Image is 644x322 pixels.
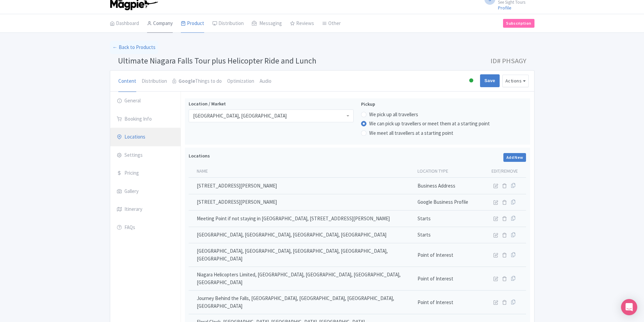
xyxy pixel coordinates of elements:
td: Google Business Profile [413,194,481,210]
span: Location / Market [189,101,226,107]
td: Journey Behind the Falls, [GEOGRAPHIC_DATA], [GEOGRAPHIC_DATA], [GEOGRAPHIC_DATA], [GEOGRAPHIC_DATA] [189,291,414,314]
label: We can pick up travellers or meet them at a starting point [369,120,490,128]
a: Audio [260,71,271,92]
span: ID# PHSAGY [491,54,526,68]
a: Locations [110,128,181,147]
a: Profile [498,5,511,11]
a: Settings [110,146,181,165]
td: [GEOGRAPHIC_DATA], [GEOGRAPHIC_DATA], [GEOGRAPHIC_DATA], [GEOGRAPHIC_DATA] [189,227,414,243]
a: General [110,92,181,110]
a: Add New [503,153,526,162]
td: Point of Interest [413,291,481,314]
span: Ultimate Niagara Falls Tour plus Helicopter Ride and Lunch [118,55,316,66]
td: Meeting Point if not staying in [GEOGRAPHIC_DATA], [STREET_ADDRESS][PERSON_NAME] [189,210,414,227]
td: Point of Interest [413,267,481,291]
a: Booking Info [110,110,181,129]
td: Starts [413,227,481,243]
a: GoogleThings to do [172,71,222,92]
button: Actions [502,75,529,87]
a: Dashboard [110,14,139,33]
div: Open Intercom Messenger [621,299,637,315]
label: We meet all travellers at a starting point [369,129,453,137]
td: Niagara Helicopters Limited, [GEOGRAPHIC_DATA], [GEOGRAPHIC_DATA], [GEOGRAPHIC_DATA], [GEOGRAPHIC... [189,267,414,291]
a: FAQs [110,218,181,237]
div: Active [468,76,475,86]
td: Point of Interest [413,243,481,267]
input: Save [480,74,500,87]
th: Location type [413,165,481,178]
a: Content [118,71,136,92]
a: Itinerary [110,200,181,219]
a: Distribution [212,14,244,33]
th: Name [189,165,414,178]
a: Messaging [252,14,282,33]
label: We pick up all travellers [369,111,418,119]
td: [GEOGRAPHIC_DATA], [GEOGRAPHIC_DATA], [GEOGRAPHIC_DATA], [GEOGRAPHIC_DATA], [GEOGRAPHIC_DATA] [189,243,414,267]
strong: Google [178,77,195,85]
a: ← Back to Products [110,41,158,54]
a: Subscription [503,19,534,28]
label: Locations [189,152,210,159]
a: Reviews [290,14,314,33]
td: Business Address [413,178,481,194]
td: [STREET_ADDRESS][PERSON_NAME] [189,178,414,194]
td: Starts [413,210,481,227]
div: [GEOGRAPHIC_DATA], [GEOGRAPHIC_DATA] [193,113,287,119]
a: Other [322,14,341,33]
a: Pricing [110,164,181,183]
th: Edit/Remove [482,165,526,178]
td: [STREET_ADDRESS][PERSON_NAME] [189,194,414,210]
a: Optimization [227,71,254,92]
span: Pickup [361,101,375,107]
a: Company [147,14,173,33]
a: Product [181,14,204,33]
a: Gallery [110,182,181,201]
a: Distribution [142,71,167,92]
